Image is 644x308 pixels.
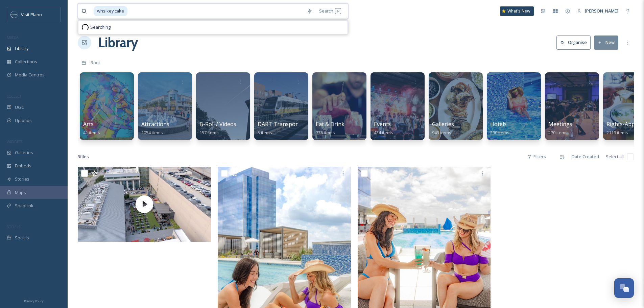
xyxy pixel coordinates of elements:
[90,24,111,30] span: Searching
[91,58,100,67] a: Root
[15,58,37,65] span: Collections
[21,11,42,18] span: Visit Plano
[141,120,169,128] span: Attractions
[7,139,22,144] span: WIDGETS
[94,6,127,16] span: whsikey cake
[568,150,602,163] div: Date Created
[556,35,591,49] button: Organise
[15,176,29,182] span: Stories
[83,120,94,128] span: Arts
[91,60,100,66] span: Root
[15,104,24,111] span: UGC
[258,120,313,128] span: DART Transportation
[141,121,169,136] a: Attractions1054 items
[556,35,594,49] a: Organise
[258,129,272,136] span: 5 items
[606,129,628,136] span: 2119 items
[15,189,26,196] span: Maps
[258,121,313,136] a: DART Transportation5 items
[490,120,507,128] span: Hotels
[585,8,618,14] span: [PERSON_NAME]
[606,153,624,160] span: Select all
[7,94,21,99] span: COLLECT
[432,129,451,136] span: 943 items
[614,278,634,298] button: Open Chat
[316,4,344,18] div: Search
[548,129,568,136] span: 270 items
[316,129,335,136] span: 736 items
[574,4,622,18] a: [PERSON_NAME]
[15,163,31,169] span: Embeds
[316,121,344,136] a: Eat & Drink736 items
[24,299,44,303] span: Privacy Policy
[7,224,20,229] span: SOCIALS
[432,121,454,136] a: Galleries943 items
[78,167,211,242] img: thumbnail
[199,129,219,136] span: 157 items
[524,150,549,163] div: Filters
[490,129,509,136] span: 290 items
[374,121,393,136] a: Events434 items
[432,120,454,128] span: Galleries
[141,129,163,136] span: 1054 items
[374,120,391,128] span: Events
[594,35,618,49] button: New
[15,117,32,124] span: Uploads
[83,121,100,136] a: Arts41 items
[490,121,509,136] a: Hotels290 items
[24,297,44,305] a: Privacy Policy
[15,149,33,156] span: Galleries
[548,120,572,128] span: Meetings
[316,120,344,128] span: Eat & Drink
[199,121,236,136] a: B-Roll / Videos157 items
[98,32,138,53] a: Library
[7,35,19,40] span: MEDIA
[548,121,572,136] a: Meetings270 items
[15,45,28,52] span: Library
[83,129,100,136] span: 41 items
[78,153,89,160] span: 3 file s
[15,203,33,209] span: SnapLink
[15,235,29,241] span: Socials
[11,11,18,18] img: images.jpeg
[199,120,236,128] span: B-Roll / Videos
[374,129,393,136] span: 434 items
[500,6,534,16] a: What's New
[15,72,45,78] span: Media Centres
